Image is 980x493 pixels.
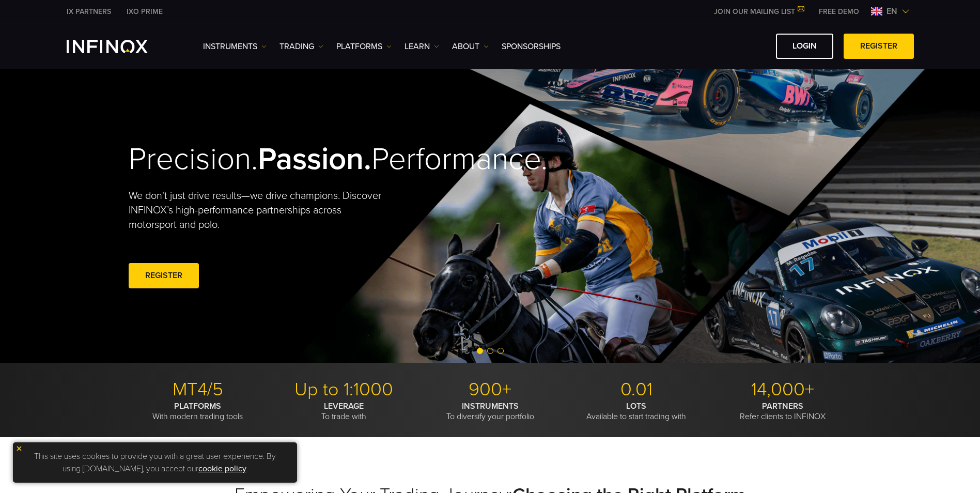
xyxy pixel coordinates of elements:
[324,401,364,411] strong: LEVERAGE
[713,401,852,422] p: Refer clients to INFINOX
[497,348,504,354] span: Go to slide 3
[275,378,413,401] p: Up to 1:1000
[713,378,852,401] p: 14,000+
[129,378,267,401] p: MT4/5
[882,5,901,18] span: en
[452,40,489,53] a: ABOUT
[129,141,454,178] h2: Precision. Performance.
[15,445,23,452] img: yellow close icon
[811,6,867,17] a: INFINOX MENU
[18,448,292,477] p: This site uses cookies to provide you with a great user experience. By using [DOMAIN_NAME], you a...
[502,40,561,53] a: SPONSORSHIPS
[275,401,413,422] p: To trade with
[119,6,170,17] a: INFINOX
[203,40,267,53] a: Instruments
[567,378,706,401] p: 0.01
[844,34,914,59] a: REGISTER
[174,401,221,411] strong: PLATFORMS
[59,6,119,17] a: INFINOX
[776,34,833,59] a: LOGIN
[279,40,323,53] a: TRADING
[405,40,439,53] a: Learn
[421,401,559,422] p: To diversify your portfolio
[421,378,559,401] p: 900+
[258,141,371,178] strong: Passion.
[567,401,706,422] p: Available to start trading with
[198,464,246,474] a: cookie policy
[487,348,493,354] span: Go to slide 2
[67,40,172,53] a: INFINOX Logo
[762,401,803,411] strong: PARTNERS
[129,401,267,422] p: With modern trading tools
[462,401,519,411] strong: INSTRUMENTS
[477,348,483,354] span: Go to slide 1
[129,263,199,288] a: REGISTER
[626,401,646,411] strong: LOTS
[129,189,389,232] p: We don't just drive results—we drive champions. Discover INFINOX’s high-performance partnerships ...
[706,7,811,16] a: JOIN OUR MAILING LIST
[336,40,392,53] a: PLATFORMS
